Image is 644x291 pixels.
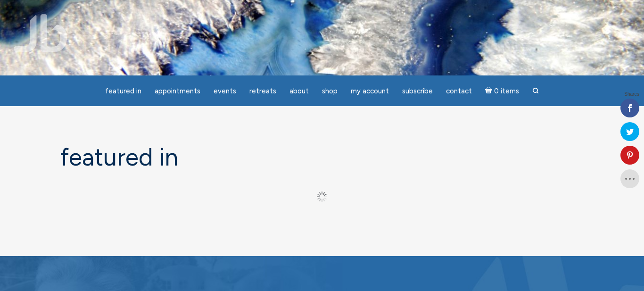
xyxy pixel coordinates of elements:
a: My Account [345,82,395,100]
a: Contact [440,82,478,100]
a: Events [208,82,242,100]
i: Cart [485,87,494,95]
h1: featured in [60,144,584,171]
span: Contact [446,87,472,95]
span: 0 items [494,88,519,95]
span: Retreats [249,87,276,95]
span: My Account [351,87,389,95]
span: Shop [322,87,338,95]
span: Appointments [155,87,200,95]
a: About [284,82,314,100]
span: Shares [624,92,639,97]
a: Subscribe [396,82,438,100]
span: Subscribe [402,87,433,95]
span: About [289,87,309,95]
a: Shop [316,82,343,100]
a: Retreats [244,82,282,100]
span: featured in [105,87,141,95]
button: Load More [296,187,348,207]
a: Appointments [149,82,206,100]
span: Events [214,87,236,95]
a: featured in [99,82,147,100]
img: Jamie Butler. The Everyday Medium [14,14,67,52]
a: Cart0 items [479,81,525,100]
